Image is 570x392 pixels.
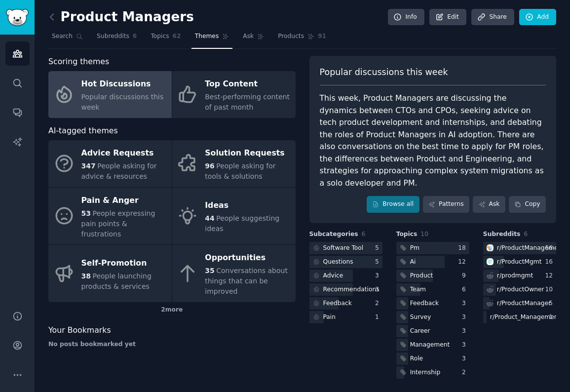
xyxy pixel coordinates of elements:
span: Conversations about things that can be improved [205,267,288,295]
a: Feedback3 [396,297,469,310]
a: Role3 [396,353,469,365]
div: 5 [375,258,382,267]
a: Ask [239,29,267,49]
a: Team6 [396,283,469,296]
div: Career [410,327,430,336]
span: 38 [81,272,91,280]
div: Advice [323,272,343,280]
a: Internship2 [396,366,469,379]
span: Products [278,32,304,41]
div: No posts bookmarked yet [48,340,296,349]
span: People suggesting ideas [205,214,279,233]
span: People asking for tools & solutions [205,162,275,180]
div: Recommendations [323,285,380,294]
span: 35 [205,267,214,274]
a: r/ProductManager5 [483,297,556,310]
a: ProductManagementr/ProductManagement56 [483,242,556,254]
a: Themes [191,29,233,49]
div: Ai [410,258,416,267]
div: 3 [462,327,469,336]
a: Share [471,9,514,26]
a: Browse all [367,196,419,213]
a: Info [388,9,424,26]
div: 2 [375,299,382,308]
a: Ai12 [396,256,469,268]
span: People asking for advice & resources [81,162,157,180]
div: r/ ProductManagement [497,244,564,253]
div: 12 [458,258,469,267]
span: 347 [81,162,96,170]
div: r/ ProductManager [497,299,551,308]
span: Popular discussions this week [320,66,448,78]
div: 3 [462,341,469,350]
span: Search [52,32,73,41]
span: Best-performing content of past month [205,93,290,111]
div: Pain [323,313,336,322]
span: People expressing pain points & frustrations [81,209,155,238]
a: Ask [473,196,505,213]
div: 56 [545,244,556,253]
a: Topics62 [147,29,184,49]
span: 6 [524,231,528,237]
h2: Product Managers [48,9,194,25]
div: r/ prodmgmt [497,272,533,280]
span: Topics [151,32,169,41]
a: Career3 [396,325,469,337]
div: Pain & Anger [81,193,167,208]
a: Self-Promotion38People launching products & services [48,245,172,302]
img: GummySearch logo [6,9,29,26]
a: Pain1 [309,311,382,323]
div: Hot Discussions [81,77,167,92]
a: Pm18 [396,242,469,254]
span: 6 [362,231,366,237]
div: Product [410,272,433,280]
span: 6 [133,32,137,41]
span: Themes [195,32,219,41]
a: Top ContentBest-performing content of past month [172,71,296,118]
a: Recommendations3 [309,283,382,296]
div: Solution Requests [205,146,290,161]
a: Hot DiscussionsPopular discussions this week [48,71,172,118]
div: This week, Product Managers are discussing the dynamics between CTOs and CPOs, seeking advice on ... [320,92,546,189]
span: 44 [205,214,214,222]
span: 91 [318,32,326,41]
div: Survey [410,313,431,322]
a: Search [48,29,86,49]
div: Self-Promotion [81,255,167,271]
a: Edit [429,9,466,26]
span: AI-tagged themes [48,125,118,137]
a: r/Product_Management1 [483,311,556,323]
div: 6 [462,285,469,294]
div: Questions [323,258,353,267]
div: Software Tool [323,244,364,253]
span: Subreddits [97,32,129,41]
span: Scoring themes [48,56,109,68]
div: Advice Requests [81,146,167,161]
span: Topics [396,230,418,239]
div: Opportunities [205,250,290,266]
span: 53 [81,209,91,217]
div: 9 [462,272,469,280]
div: 1 [375,313,382,322]
a: Product9 [396,270,469,282]
a: r/ProductOwner10 [483,283,556,296]
div: Internship [410,368,441,377]
div: 5 [549,299,556,308]
div: 2 [462,368,469,377]
div: 12 [545,272,556,280]
a: Patterns [423,196,469,213]
div: Management [410,341,450,350]
div: r/ ProductMgmt [497,258,542,267]
span: Popular discussions this week [81,93,164,111]
a: Ideas44People suggesting ideas [172,188,296,245]
div: Feedback [323,299,352,308]
a: Opportunities35Conversations about things that can be improved [172,245,296,302]
div: 3 [462,313,469,322]
a: Advice3 [309,270,382,282]
div: Pm [410,244,419,253]
span: 96 [205,162,214,170]
a: Software Tool5 [309,242,382,254]
div: r/ Product_Management [490,313,561,322]
div: Ideas [205,198,290,214]
span: Ask [243,32,254,41]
